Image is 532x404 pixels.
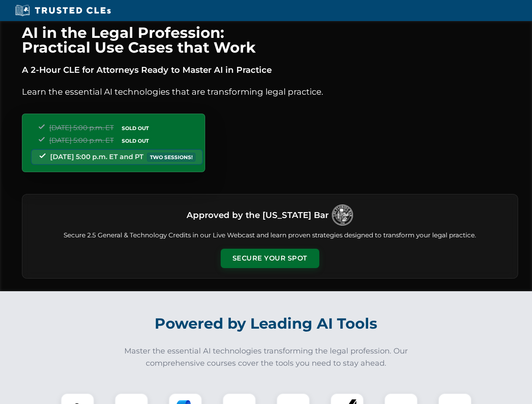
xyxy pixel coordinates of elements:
span: [DATE] 5:00 p.m. ET [49,136,114,144]
span: SOLD OUT [119,136,152,145]
h1: AI in the Legal Profession: Practical Use Cases that Work [22,25,518,55]
h3: Approved by the [US_STATE] Bar [187,207,329,223]
h2: Powered by Leading AI Tools [33,309,500,338]
button: Secure Your Spot [221,249,319,268]
img: Trusted CLEs [13,4,113,17]
p: Learn the essential AI technologies that are transforming legal practice. [22,85,518,98]
p: Secure 2.5 General & Technology Credits in our Live Webcast and learn proven strategies designed ... [32,231,508,240]
p: A 2-Hour CLE for Attorneys Ready to Master AI in Practice [22,63,518,77]
span: [DATE] 5:00 p.m. ET [49,124,114,132]
p: Master the essential AI technologies transforming the legal profession. Our comprehensive courses... [119,345,414,369]
span: SOLD OUT [119,124,152,133]
img: Logo [332,205,353,226]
